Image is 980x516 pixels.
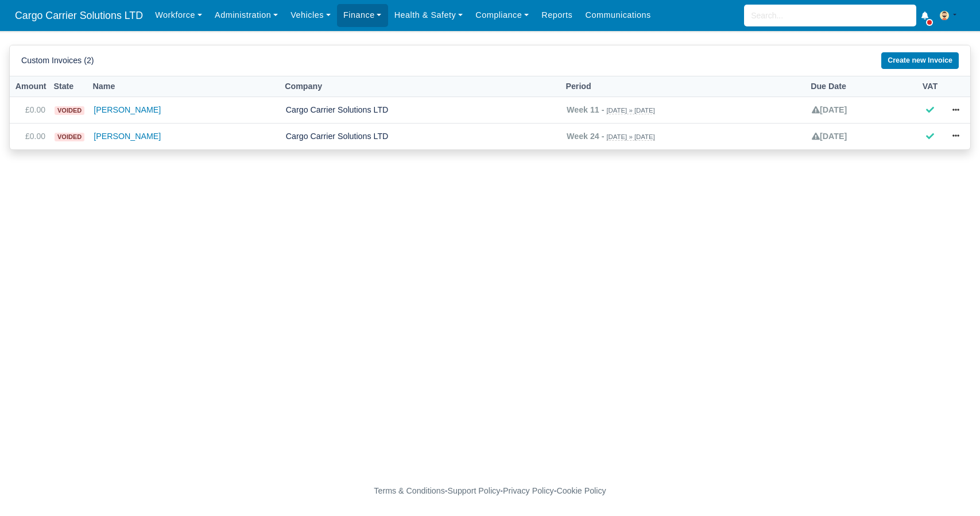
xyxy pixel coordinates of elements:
strong: Week 11 - [567,105,604,114]
strong: Week 24 - [567,132,604,141]
a: £0.00 [25,132,45,141]
div: - - - [163,484,818,498]
a: Create new Invoice [881,52,959,69]
span: voided [55,106,84,115]
a: Terms & Conditions [374,486,444,495]
th: Amount [10,76,50,97]
a: Health & Safety [388,4,470,26]
a: Reports [535,4,579,26]
span: voided [55,133,84,141]
a: Communications [579,4,657,26]
a: Vehicles [284,4,337,26]
th: Company [281,76,562,97]
a: Workforce [149,4,208,26]
a: £0.00 [25,105,45,114]
strong: [DATE] [812,105,847,114]
th: State [50,76,89,97]
th: Name [89,76,281,97]
td: Cargo Carrier Solutions LTD [281,97,562,124]
td: Cargo Carrier Solutions LTD [281,123,562,149]
a: Cargo Carrier Solutions LTD [9,5,149,27]
th: Period [562,76,807,97]
small: [DATE] » [DATE] [606,133,654,141]
input: Search... [744,5,916,26]
a: Support Policy [448,486,501,495]
a: Cookie Policy [556,486,606,495]
a: Finance [337,4,388,26]
a: [PERSON_NAME] [94,103,277,117]
a: Administration [208,4,284,26]
span: Cargo Carrier Solutions LTD [9,4,149,27]
a: [PERSON_NAME] [94,130,277,143]
strong: [DATE] [812,132,847,141]
th: VAT [919,76,941,97]
h6: Custom Invoices (2) [21,56,94,66]
small: [DATE] » [DATE] [606,107,654,114]
th: Due Date [807,76,919,97]
a: Compliance [469,4,535,26]
a: Privacy Policy [503,486,554,495]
